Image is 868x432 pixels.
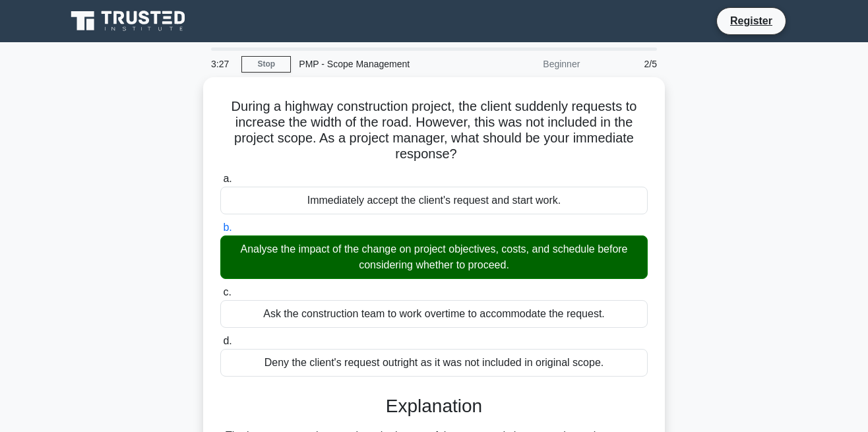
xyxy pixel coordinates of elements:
div: Beginner [472,51,588,77]
span: d. [223,335,232,346]
a: Register [722,13,780,29]
h3: Explanation [228,395,640,417]
div: Deny the client's request outright as it was not included in original scope. [220,349,648,377]
div: Analyse the impact of the change on project objectives, costs, and schedule before considering wh... [220,235,648,279]
span: c. [223,286,231,297]
div: 2/5 [588,51,665,77]
div: 3:27 [203,51,241,77]
h5: During a highway construction project, the client suddenly requests to increase the width of the ... [219,98,649,163]
a: Stop [241,56,291,73]
span: b. [223,222,232,233]
div: Immediately accept the client's request and start work. [220,187,648,214]
div: PMP - Scope Management [291,51,472,77]
div: Ask the construction team to work overtime to accommodate the request. [220,300,648,328]
span: a. [223,173,232,184]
